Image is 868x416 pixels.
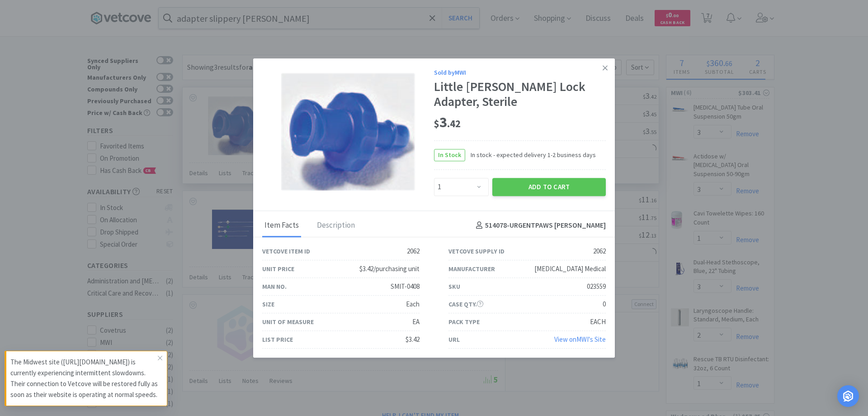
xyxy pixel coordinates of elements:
[448,335,460,344] div: URL
[391,281,420,292] div: SMIT-0408
[434,113,461,131] span: 3
[554,335,606,344] a: View onMWI's Site
[434,149,465,161] span: In Stock
[359,263,420,274] div: $3.42/purchasing unit
[448,299,483,309] div: Case Qty.
[262,246,310,256] div: Vetcove Item ID
[448,246,505,256] div: Vetcove Supply ID
[448,264,495,274] div: Manufacturer
[434,67,606,77] div: Sold by MWI
[262,215,301,237] div: Item Facts
[603,299,606,310] div: 0
[593,246,606,257] div: 2062
[315,215,357,237] div: Description
[590,316,606,327] div: EACH
[448,317,480,327] div: Pack Type
[262,317,314,327] div: Unit of Measure
[434,117,439,130] span: $
[837,385,859,407] div: Open Intercom Messenger
[262,299,274,309] div: Size
[448,282,460,292] div: SKU
[262,282,287,292] div: Man No.
[406,299,420,310] div: Each
[465,150,596,160] span: In stock - expected delivery 1-2 business days
[492,178,606,196] button: Add to Cart
[10,357,158,400] p: The Midwest site ([URL][DOMAIN_NAME]) is currently experiencing intermittent slowdowns. Their con...
[281,73,415,191] img: 0c35bb06717c4400a20b77b88df6f813_2062.png
[534,263,606,274] div: [MEDICAL_DATA] Medical
[262,335,293,344] div: List Price
[472,220,606,232] h4: 514078 - URGENTPAWS [PERSON_NAME]
[407,246,420,257] div: 2062
[447,117,461,130] span: . 42
[262,264,294,274] div: Unit Price
[434,79,606,110] div: Little [PERSON_NAME] Lock Adapter, Sterile
[412,316,420,327] div: EA
[406,334,420,345] div: $3.42
[587,281,606,292] div: 023559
